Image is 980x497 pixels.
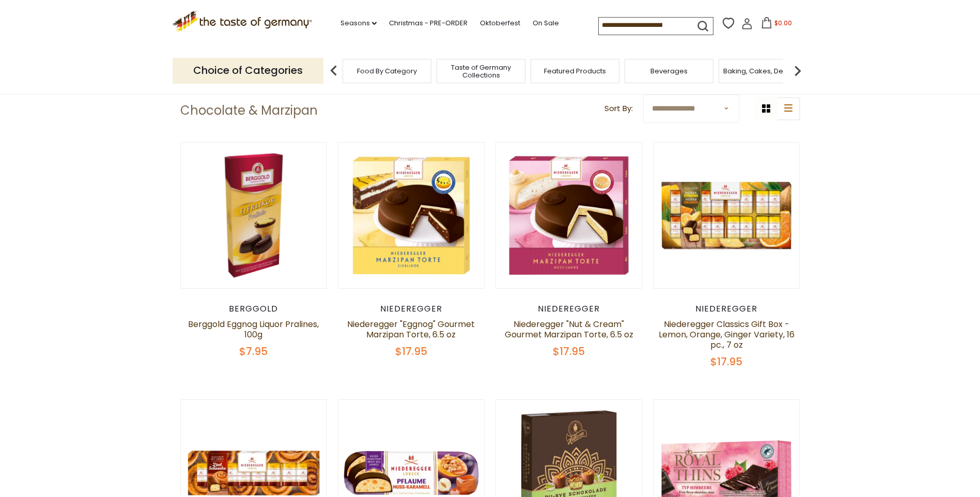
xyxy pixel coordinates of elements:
[653,304,800,314] div: Niederegger
[650,67,688,75] a: Beverages
[755,17,799,33] button: $0.00
[389,18,468,29] a: Christmas - PRE-ORDER
[188,318,319,340] a: Berggold Eggnog Liquor Pralines, 100g
[544,67,606,75] a: Featured Products
[239,344,268,359] span: $7.95
[338,143,485,289] img: Niederegger "Eggnog" Gourmet Marzipan Torte, 6.5 oz
[723,67,803,75] a: Baking, Cakes, Desserts
[710,354,742,369] span: $17.95
[440,64,522,79] a: Taste of Germany Collections
[181,143,327,289] img: Berggold Eggnog Liquor Pralines, 100g
[180,304,328,314] div: Berggold
[654,143,800,289] img: Niederegger Classics Gift Box -Lemon, Orange, Ginger Variety, 16 pc., 7 oz
[553,344,585,359] span: $17.95
[505,318,633,340] a: Niederegger "Nut & Cream" Gourmet Marzipan Torte, 6.5 oz
[533,18,559,29] a: On Sale
[774,19,792,27] span: $0.00
[496,143,642,289] img: Niederegger "Nut & Cream" Gourmet Marzipan Torte, 6.5 oz
[787,60,808,81] img: next arrow
[604,102,633,115] label: Sort By:
[347,318,475,340] a: Niederegger "Eggnog" Gourmet Marzipan Torte, 6.5 oz
[338,304,485,314] div: Niederegger
[180,103,318,118] h1: Chocolate & Marzipan
[357,67,417,75] a: Food By Category
[480,18,520,29] a: Oktoberfest
[495,304,643,314] div: Niederegger
[323,60,344,81] img: previous arrow
[395,344,427,359] span: $17.95
[659,318,795,351] a: Niederegger Classics Gift Box -Lemon, Orange, Ginger Variety, 16 pc., 7 oz
[340,18,377,29] a: Seasons
[173,58,323,83] p: Choice of Categories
